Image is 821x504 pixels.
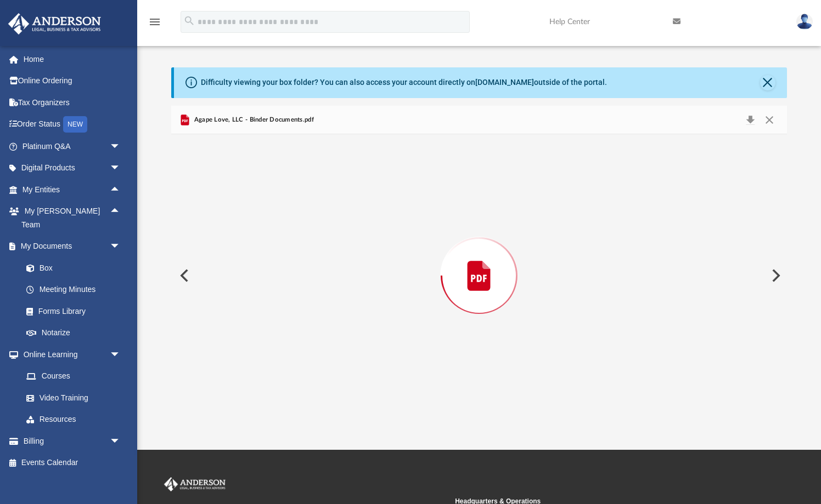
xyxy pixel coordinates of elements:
a: Events Calendar [8,452,137,474]
button: Download [740,112,760,128]
a: Meeting Minutes [15,279,132,301]
button: Next File [763,260,787,291]
img: Anderson Advisors Platinum Portal [5,13,104,35]
i: search [183,15,195,27]
span: arrow_drop_down [110,343,132,366]
a: My Entitiesarrow_drop_up [8,179,137,201]
a: Box [15,257,126,279]
a: My [PERSON_NAME] Teamarrow_drop_up [8,201,132,236]
a: Online Ordering [8,70,137,92]
a: Digital Productsarrow_drop_down [8,157,137,179]
img: User Pic [796,14,813,30]
a: Notarize [15,322,132,344]
div: NEW [63,116,87,133]
a: Home [8,48,137,70]
a: Order StatusNEW [8,113,137,136]
span: arrow_drop_up [110,201,132,223]
a: Courses [15,365,132,387]
button: Close [760,112,779,128]
span: arrow_drop_down [110,236,132,258]
a: [DOMAIN_NAME] [475,78,534,87]
div: Preview [171,106,786,417]
a: Resources [15,409,132,431]
a: menu [148,21,161,28]
a: Platinum Q&Aarrow_drop_down [8,135,137,157]
span: Agape Love, LLC - Binder Documents.pdf [192,115,313,125]
a: Video Training [15,387,126,409]
a: My Documentsarrow_drop_down [8,236,132,257]
span: arrow_drop_up [110,179,132,201]
i: menu [148,15,161,28]
div: Difficulty viewing your box folder? You can also access your account directly on outside of the p... [201,77,607,88]
a: Forms Library [15,300,126,322]
span: arrow_drop_down [110,157,132,180]
span: arrow_drop_down [110,135,132,158]
span: arrow_drop_down [110,430,132,453]
button: Previous File [171,260,195,291]
a: Online Learningarrow_drop_down [8,343,132,365]
img: Anderson Advisors Platinum Portal [162,477,228,491]
button: Close [760,75,775,90]
a: Billingarrow_drop_down [8,430,137,452]
a: Tax Organizers [8,91,137,113]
